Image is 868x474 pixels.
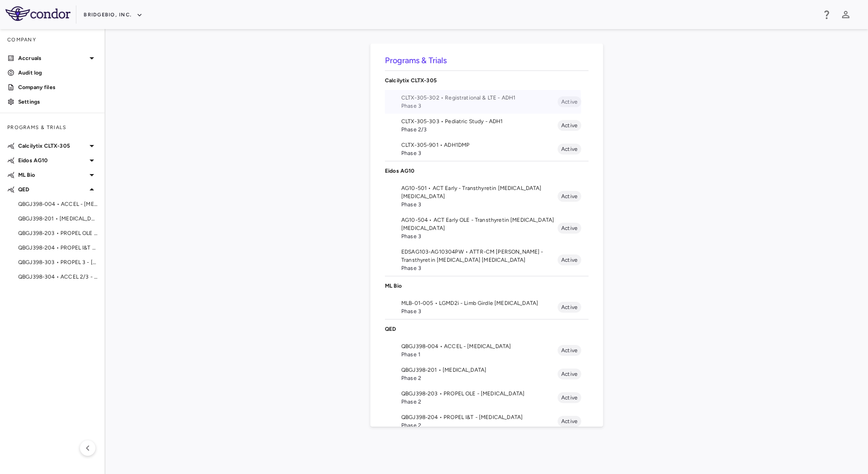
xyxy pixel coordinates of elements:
[18,83,97,91] p: Company files
[18,185,86,194] p: QED
[401,421,558,429] span: Phase 2
[385,90,589,114] li: CLTX-305-302 • Registrational & LTE - ADH1Phase 3Active
[401,94,558,102] span: CLTX-305-302 • Registrational & LTE - ADH1
[84,8,143,22] button: BridgeBio, Inc.
[401,350,558,359] span: Phase 1
[385,55,589,67] h6: Programs & Trials
[18,142,86,150] p: Calcilytix CLTX-305
[401,366,558,374] span: QBGJ398-201 • [MEDICAL_DATA]
[385,76,589,85] p: Calcilytix CLTX-305
[385,180,589,212] li: AG10-501 • ACT Early - Transthyretin [MEDICAL_DATA] [MEDICAL_DATA]Phase 3Active
[18,229,97,237] span: QBGJ398-203 • PROPEL OLE - [MEDICAL_DATA]
[385,161,589,180] div: Eidos AG10
[385,282,589,290] p: ML Bio
[385,362,589,386] li: QBGJ398-201 • [MEDICAL_DATA]Phase 2Active
[401,413,558,421] span: QBGJ398-204 • PROPEL I&T - [MEDICAL_DATA]
[18,54,86,62] p: Accruals
[401,342,558,350] span: QBGJ398-004 • ACCEL - [MEDICAL_DATA]
[401,102,558,110] span: Phase 3
[401,141,558,149] span: CLTX-305-901 • ADH1DMP
[385,71,589,90] div: Calcilytix CLTX-305
[401,398,558,406] span: Phase 2
[401,264,558,272] span: Phase 3
[558,346,581,354] span: Active
[385,319,589,339] div: QED
[18,258,97,266] span: QBGJ398-303 • PROPEL 3 - [MEDICAL_DATA]
[558,121,581,130] span: Active
[401,307,558,315] span: Phase 3
[18,215,97,223] span: QBGJ398-201 • [MEDICAL_DATA]
[385,137,589,161] li: CLTX-305-901 • ADH1DMPPhase 3Active
[558,256,581,264] span: Active
[385,212,589,244] li: AG10-504 • ACT Early OLE - Transthyretin [MEDICAL_DATA] [MEDICAL_DATA]Phase 3Active
[401,149,558,157] span: Phase 3
[385,409,589,433] li: QBGJ398-204 • PROPEL I&T - [MEDICAL_DATA]Phase 2Active
[18,98,97,106] p: Settings
[385,325,589,333] p: QED
[558,192,581,200] span: Active
[401,117,558,125] span: CLTX-305-303 • Pediatric Study - ADH1
[5,6,70,21] img: logo-full-SnFGN8VE.png
[18,273,97,281] span: QBGJ398-304 • ACCEL 2/3 - [MEDICAL_DATA]
[385,114,589,137] li: CLTX-305-303 • Pediatric Study - ADH1Phase 2/3Active
[401,374,558,382] span: Phase 2
[401,232,558,240] span: Phase 3
[401,299,558,307] span: MLB-01-005 • LGMD2i - Limb Girdle [MEDICAL_DATA]
[18,244,97,252] span: QBGJ398-204 • PROPEL I&T - [MEDICAL_DATA]
[385,386,589,409] li: QBGJ398-203 • PROPEL OLE - [MEDICAL_DATA]Phase 2Active
[558,98,581,106] span: Active
[385,339,589,362] li: QBGJ398-004 • ACCEL - [MEDICAL_DATA]Phase 1Active
[401,200,558,209] span: Phase 3
[385,244,589,276] li: EDSAG103-AG10304PW • ATTR-CM [PERSON_NAME] - Transthyretin [MEDICAL_DATA] [MEDICAL_DATA]Phase 3Ac...
[401,248,558,264] span: EDSAG103-AG10304PW • ATTR-CM [PERSON_NAME] - Transthyretin [MEDICAL_DATA] [MEDICAL_DATA]
[401,389,558,398] span: QBGJ398-203 • PROPEL OLE - [MEDICAL_DATA]
[18,200,97,208] span: QBGJ398-004 • ACCEL - [MEDICAL_DATA]
[558,417,581,425] span: Active
[18,69,97,77] p: Audit log
[18,171,86,179] p: ML Bio
[385,295,589,319] li: MLB-01-005 • LGMD2i - Limb Girdle [MEDICAL_DATA]Phase 3Active
[385,167,589,175] p: Eidos AG10
[558,145,581,153] span: Active
[18,156,86,165] p: Eidos AG10
[558,224,581,232] span: Active
[558,303,581,311] span: Active
[558,370,581,378] span: Active
[385,276,589,295] div: ML Bio
[558,394,581,402] span: Active
[401,125,558,134] span: Phase 2/3
[401,184,558,200] span: AG10-501 • ACT Early - Transthyretin [MEDICAL_DATA] [MEDICAL_DATA]
[401,216,558,232] span: AG10-504 • ACT Early OLE - Transthyretin [MEDICAL_DATA] [MEDICAL_DATA]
